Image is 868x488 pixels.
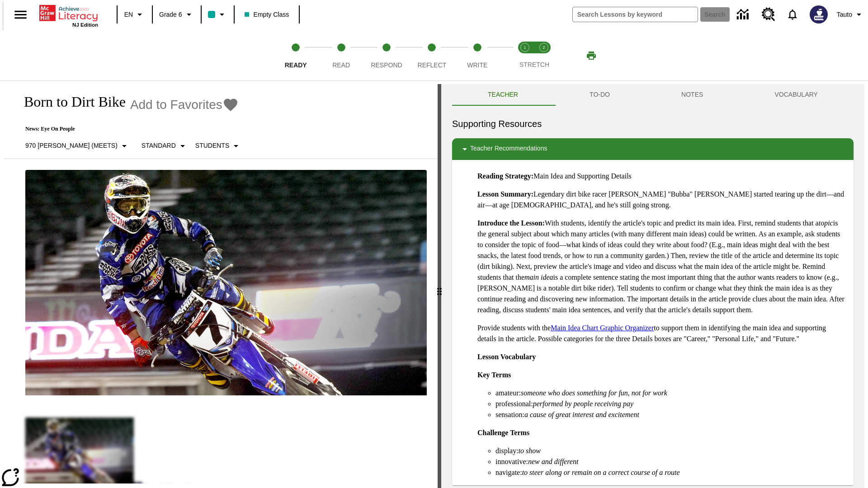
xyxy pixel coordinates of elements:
p: Legendary dirt bike racer [PERSON_NAME] "Bubba" [PERSON_NAME] started tearing up the dirt—and air... [477,189,846,211]
input: search field [573,7,698,22]
li: sensation: [495,409,846,420]
img: Motocross racer James Stewart flies through the air on his dirt bike. [25,170,427,396]
button: NOTES [646,84,739,106]
span: Add to Favorites [130,98,222,112]
p: Standard [142,141,176,150]
p: With students, identify the article's topic and predict its main idea. First, remind students tha... [477,218,846,315]
button: Respond step 3 of 5 [360,31,413,80]
span: NJ Edition [72,22,98,28]
em: to show [519,447,541,455]
span: EN [124,10,133,19]
a: Data Center [731,2,756,27]
li: navigate: [495,467,846,478]
button: Add to Favorites - Born to Dirt Bike [130,97,239,113]
div: Instructional Panel Tabs [452,84,854,106]
button: TO-DO [554,84,646,106]
div: Press Enter or Spacebar and then press right and left arrow keys to move the slider [438,84,441,488]
div: Home [39,3,98,28]
a: Resource Center, Will open in new tab [756,2,781,27]
li: innovative: [495,456,846,467]
em: to steer along or remain on a correct course of a route [522,469,680,476]
a: Notifications [781,3,804,26]
button: Stretch Read step 1 of 2 [512,31,538,80]
span: Grade 6 [159,10,182,19]
strong: Lesson Vocabulary [477,353,536,361]
button: Profile/Settings [833,6,868,23]
p: Provide students with the to support them in identifying the main idea and supporting details in ... [477,323,846,344]
strong: Key Terms [477,371,511,379]
p: 970 [PERSON_NAME] (Meets) [25,141,118,150]
li: professional: [495,399,846,409]
button: VOCABULARY [739,84,854,106]
span: Empty Class [245,10,289,19]
div: Teacher Recommendations [452,138,854,160]
span: Respond [371,61,402,69]
button: Select Student [192,138,245,154]
button: Teacher [452,84,554,106]
span: Reflect [418,61,447,69]
img: Avatar [810,5,828,23]
div: reading [4,84,438,483]
text: 2 [542,45,545,50]
button: Ready step 1 of 5 [269,31,322,80]
strong: Challenge Terms [477,429,529,436]
em: new and different [528,458,578,465]
span: Write [467,61,487,69]
div: activity [441,84,864,488]
button: Read step 2 of 5 [315,31,367,80]
h1: Born to Dirt Bike [14,94,126,110]
strong: Lesson Summary: [477,190,533,198]
button: Stretch Respond step 2 of 2 [531,31,557,80]
em: main idea [524,273,553,281]
p: Teacher Recommendations [470,144,547,155]
button: Select a new avatar [804,3,833,26]
li: display: [495,446,846,456]
p: News: Eye On People [14,126,245,132]
button: Write step 5 of 5 [451,31,504,80]
li: amateur: [495,388,846,399]
button: Grade: Grade 6, Select a grade [156,6,198,23]
strong: Reading Strategy: [477,172,533,180]
strong: Introduce the Lesson: [477,219,545,227]
h6: Supporting Resources [452,117,854,131]
button: Reflect step 4 of 5 [406,31,458,80]
span: Read [332,61,350,69]
em: a cause of great interest and excitement [524,411,639,418]
span: Tauto [837,10,852,19]
span: Ready [285,61,307,69]
em: someone who does something for fun, not for work [521,389,667,397]
em: performed by people receiving pay [533,400,633,408]
p: Main Idea and Supporting Details [477,171,846,182]
span: STRETCH [519,61,549,68]
button: Open side menu [7,1,34,28]
button: Language: EN, Select a language [120,6,149,23]
p: Students [195,141,229,150]
button: Class color is teal. Change class color [204,6,231,23]
button: Select Lexile, 970 Lexile (Meets) [22,138,133,154]
text: 1 [524,45,526,50]
a: Main Idea Chart Graphic Organizer [551,324,654,332]
button: Print [577,47,606,64]
em: topic [819,219,833,227]
button: Scaffolds, Standard [138,138,192,154]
